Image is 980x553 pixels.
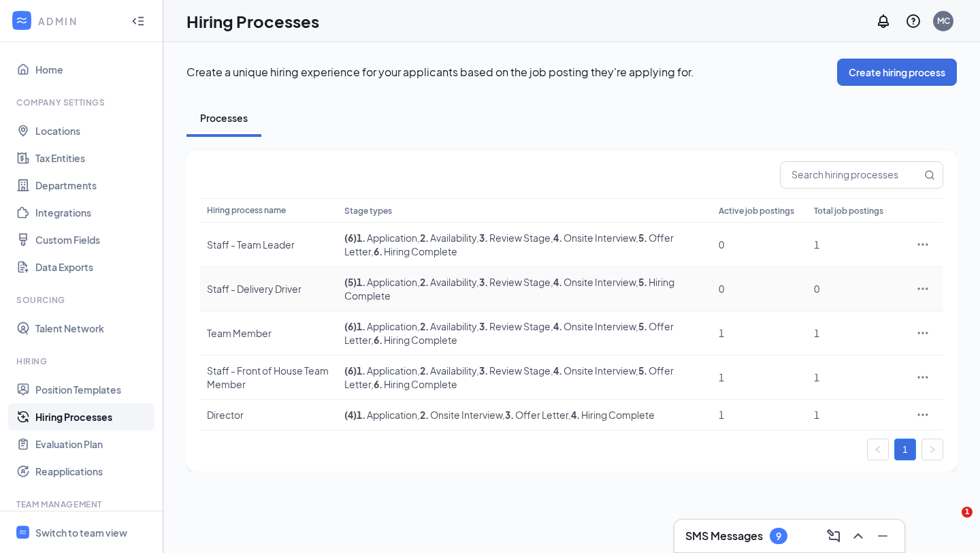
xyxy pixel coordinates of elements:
svg: Collapse [131,14,145,28]
button: ChevronUp [847,525,869,547]
th: Stage types [338,198,712,223]
b: 2 . [420,409,429,421]
div: 1 [814,238,896,251]
span: ( 5 ) [344,276,357,288]
div: 9 [776,531,781,542]
svg: WorkstreamLogo [18,528,27,537]
b: 1 . [357,409,365,421]
li: 1 [894,439,916,460]
button: Create hiring process [837,59,957,86]
span: Application [357,409,417,421]
b: 6 . [374,334,382,346]
div: Team Member [207,326,331,340]
b: 5 . [638,232,647,244]
span: , Onsite Interview [551,276,636,288]
div: Team Management [16,499,149,510]
span: Application [357,232,417,244]
span: Application [357,320,417,332]
div: 1 [814,408,896,422]
div: Processes [200,111,248,125]
span: left [874,445,882,454]
b: 3 . [479,232,488,244]
button: left [867,439,889,460]
b: 1 . [357,364,365,377]
span: , Hiring Complete [371,245,457,257]
svg: MagnifyingGlass [924,170,935,180]
a: Hiring Processes [35,403,152,430]
svg: Ellipses [916,282,930,296]
span: Application [357,364,417,377]
span: , Availability [417,276,476,288]
span: Application [357,276,417,288]
svg: Ellipses [916,408,930,422]
div: Staff - Team Leader [207,238,331,251]
span: , Review Stage [476,320,551,332]
a: Talent Network [35,315,152,342]
b: 4 . [553,364,562,377]
svg: Ellipses [916,238,930,251]
b: 5 . [638,320,647,332]
svg: Notifications [875,13,892,29]
span: , Onsite Interview [551,232,636,244]
span: 1 [719,409,724,421]
svg: WorkstreamLogo [15,14,29,27]
a: Data Exports [35,253,152,281]
button: right [921,439,943,460]
th: Total job postings [807,198,902,223]
span: , Availability [417,232,476,244]
svg: Ellipses [916,326,930,340]
b: 2 . [420,276,429,288]
span: 0 [719,238,724,251]
iframe: Intercom live chat [934,507,966,539]
span: Hiring process name [207,205,286,215]
button: Minimize [872,525,894,547]
a: Home [35,56,152,83]
span: right [928,445,936,454]
span: ( 6 ) [344,320,357,332]
a: Departments [35,172,152,199]
span: , Review Stage [476,364,551,377]
button: ComposeMessage [823,525,845,547]
span: , Hiring Complete [371,378,457,390]
b: 4 . [553,276,562,288]
a: Integrations [35,199,152,226]
span: ( 6 ) [344,232,357,244]
div: Staff - Front of House Team Member [207,364,331,391]
b: 1 . [357,232,365,244]
div: MC [937,15,950,27]
b: 5 . [638,364,647,377]
span: 0 [719,283,724,295]
a: Reapplications [35,458,152,485]
div: 0 [814,282,896,296]
svg: QuestionInfo [905,13,921,29]
b: 2 . [420,364,429,377]
h1: Hiring Processes [186,10,319,33]
a: Locations [35,117,152,144]
b: 6 . [374,378,382,390]
b: 1 . [357,320,365,332]
li: Previous Page [867,439,889,460]
span: ( 6 ) [344,364,357,377]
span: , Availability [417,320,476,332]
span: 1 [962,507,973,518]
span: ( 4 ) [344,409,357,421]
h3: SMS Messages [685,528,763,543]
b: 3 . [479,364,488,377]
div: Sourcing [16,294,149,306]
b: 5 . [638,276,647,288]
a: Tax Entities [35,144,152,172]
div: Director [207,408,331,422]
div: 1 [814,370,896,384]
input: Search hiring processes [781,162,921,188]
b: 2 . [420,320,429,332]
a: 1 [895,439,915,460]
a: Position Templates [35,376,152,403]
span: , Hiring Complete [371,334,457,346]
svg: ChevronUp [850,528,866,544]
div: ADMIN [38,14,119,28]
span: , Onsite Interview [417,409,502,421]
b: 1 . [357,276,365,288]
b: 4 . [553,320,562,332]
span: 1 [719,371,724,383]
b: 3 . [479,320,488,332]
